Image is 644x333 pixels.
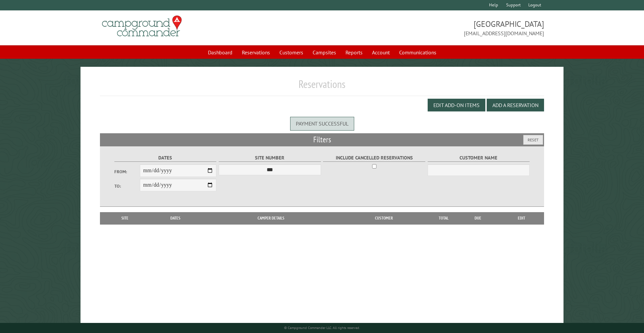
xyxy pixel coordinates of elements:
[238,46,274,59] a: Reservations
[309,46,340,59] a: Campsites
[275,46,307,59] a: Customers
[114,154,217,162] label: Dates
[100,133,544,146] h2: Filters
[368,46,394,59] a: Account
[395,46,440,59] a: Communications
[147,212,204,224] th: Dates
[322,18,544,37] span: [GEOGRAPHIC_DATA] [EMAIL_ADDRESS][DOMAIN_NAME]
[204,212,338,224] th: Camper Details
[428,99,485,111] button: Edit Add-on Items
[430,212,457,224] th: Total
[499,212,544,224] th: Edit
[341,46,367,59] a: Reports
[204,46,236,59] a: Dashboard
[219,154,321,162] label: Site Number
[114,169,140,175] label: From:
[428,154,530,162] label: Customer Name
[523,135,543,145] button: Reset
[100,13,184,39] img: Campground Commander
[103,212,147,224] th: Site
[290,117,354,130] div: Payment successful
[487,99,544,111] button: Add a Reservation
[323,154,425,162] label: Include Cancelled Reservations
[338,212,430,224] th: Customer
[457,212,499,224] th: Due
[284,326,360,330] small: © Campground Commander LLC. All rights reserved.
[100,78,544,96] h1: Reservations
[114,183,140,189] label: To:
